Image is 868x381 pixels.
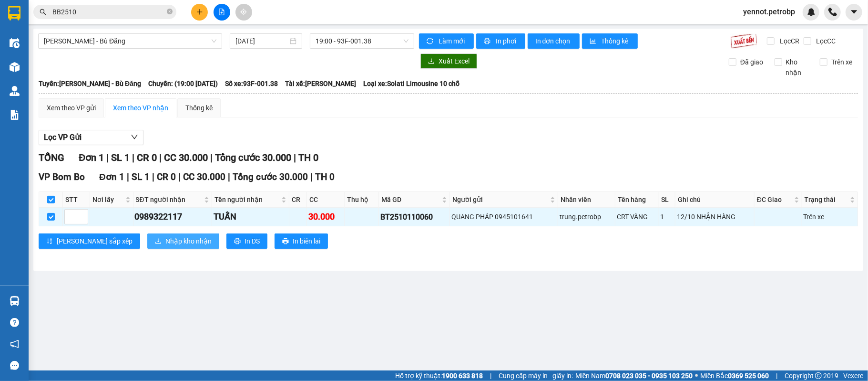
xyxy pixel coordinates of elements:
span: ⚪️ [695,374,698,378]
span: | [106,152,109,163]
span: Lọc CC [813,36,837,46]
button: sort-ascending[PERSON_NAME] sắp xếp [39,233,140,249]
div: 0989322117 [135,210,211,223]
span: | [294,152,296,163]
img: phone-icon [828,8,837,16]
div: Xem theo VP nhận [113,103,168,113]
button: In đơn chọn [528,33,580,49]
span: yennot.petrobp [735,6,803,18]
img: warehouse-icon [10,38,20,48]
button: aim [235,4,252,21]
span: download [155,238,162,245]
span: In biên lai [293,236,320,246]
span: search [40,9,46,15]
span: Trên xe [827,57,856,67]
span: In DS [245,236,260,246]
span: message [10,361,19,370]
span: | [776,370,777,381]
div: Thống kê [185,103,213,113]
b: Tuyến: [PERSON_NAME] - Bù Đăng [39,80,141,87]
span: printer [234,238,241,245]
span: Miền Nam [575,370,693,381]
th: Nhân viên [558,192,615,208]
span: Hỗ trợ kỹ thuật: [395,370,483,381]
div: 12/10 NHẬN HÀNG [677,212,753,222]
td: 0989322117 [133,208,213,226]
span: aim [240,9,247,15]
span: Lọc CR [776,36,801,46]
img: warehouse-icon [10,62,20,72]
span: In đơn chọn [535,36,572,46]
img: 9k= [730,33,757,49]
span: Tên người nhận [214,194,279,205]
button: Lọc VP Gửi [39,130,143,145]
th: CR [289,192,307,208]
span: Thống kê [602,36,630,46]
span: | [228,171,230,182]
td: BT2510110060 [379,208,450,226]
span: TH 0 [298,152,318,163]
span: Nhập kho nhận [165,236,212,246]
img: logo-vxr [8,6,20,21]
span: printer [484,38,492,45]
span: printer [282,238,289,245]
span: Tổng cước 30.000 [215,152,291,163]
span: | [210,152,213,163]
span: Đơn 1 [99,171,124,182]
span: file-add [218,9,225,15]
button: downloadNhập kho nhận [147,233,219,249]
span: | [178,171,181,182]
input: 11/10/2025 [235,36,288,46]
span: CC 30.000 [164,152,208,163]
div: QUANG PHÁP 0945101641 [451,212,556,222]
span: sort-ascending [46,238,53,245]
span: 19:00 - 93F-001.38 [316,34,408,48]
span: close-circle [167,9,173,14]
button: bar-chartThống kê [582,33,638,49]
div: CRT VÀNG [617,212,657,222]
span: Loại xe: Solati Limousine 10 chỗ [363,78,460,89]
span: In phơi [496,36,518,46]
div: trung.petrobp [560,212,613,222]
span: | [132,152,134,163]
th: Ghi chú [675,192,755,208]
strong: 1900 633 818 [442,372,483,380]
span: Mã GD [381,194,440,205]
button: syncLàm mới [419,33,474,49]
button: printerIn phơi [476,33,525,49]
th: Tên hàng [615,192,659,208]
th: CC [307,192,345,208]
span: [PERSON_NAME] sắp xếp [57,236,133,246]
span: close-circle [167,8,173,17]
span: Kho nhận [782,57,813,78]
span: CR 0 [137,152,157,163]
div: TUẤN [214,210,287,223]
span: plus [196,9,203,15]
span: Làm mới [439,36,466,46]
span: Tài xế: [PERSON_NAME] [285,78,356,89]
div: 30.000 [308,210,343,223]
span: | [490,370,491,381]
th: STT [63,192,90,208]
span: Chuyến: (19:00 [DATE]) [148,78,218,89]
span: Người gửi [452,194,548,205]
span: notification [10,339,19,349]
span: Nơi lấy [92,194,123,205]
span: Miền Bắc [700,370,769,381]
span: SL 1 [111,152,130,163]
span: SL 1 [132,171,150,182]
span: download [428,58,435,65]
span: CR 0 [157,171,176,182]
span: bar-chart [590,38,598,45]
span: VP Bom Bo [39,171,85,182]
span: Đã giao [736,57,767,67]
span: Cung cấp máy in - giấy in: [499,370,573,381]
div: BT2510110060 [380,211,448,223]
strong: 0369 525 060 [728,372,769,380]
span: Lọc VP Gửi [44,131,82,143]
th: Thu hộ [345,192,378,208]
span: | [127,171,129,182]
span: Hồ Chí Minh - Bù Đăng [44,34,216,48]
span: Xuất Excel [439,56,470,66]
th: SL [659,192,675,208]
